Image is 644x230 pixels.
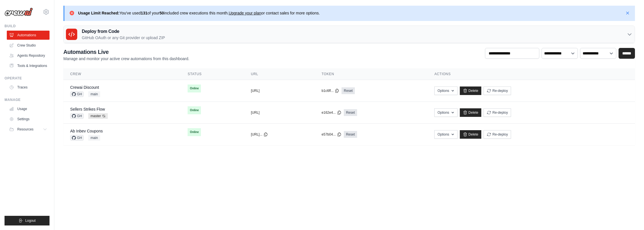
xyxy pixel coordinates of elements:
[25,218,36,223] span: Logout
[88,113,108,119] span: master
[434,130,457,139] button: Options
[7,31,50,40] a: Automations
[63,48,189,56] h2: Automations Live
[5,216,50,225] button: Logout
[82,35,165,41] p: GitHub OAuth or any Git provider or upload ZIP
[5,98,50,102] div: Manage
[484,108,511,117] button: Re-deploy
[63,56,189,62] p: Manage and monitor your active crew automations from this dashboard.
[141,11,147,15] strong: 131
[63,68,181,80] th: Crew
[428,68,635,80] th: Actions
[88,135,100,141] span: main
[70,129,103,133] a: Ab Inbev Coupons
[322,110,342,115] button: e162e4...
[344,131,357,138] a: Reset
[7,51,50,60] a: Agents Repository
[78,11,119,15] strong: Usage Limit Reached:
[70,113,84,119] span: GH
[7,61,50,70] a: Tools & Integrations
[7,104,50,113] a: Usage
[460,108,482,117] a: Delete
[70,107,105,111] a: Sellers Strikes Flow
[7,125,50,134] button: Resources
[78,10,320,16] p: You've used of your included crew executions this month. or contact sales for more options.
[7,115,50,124] a: Settings
[5,76,50,81] div: Operate
[70,85,99,90] a: Crewai Discount
[188,106,201,114] span: Online
[70,135,84,141] span: GH
[344,109,357,116] a: Reset
[7,41,50,50] a: Crew Studio
[188,128,201,136] span: Online
[82,28,165,35] h3: Deploy from Code
[17,127,33,132] span: Resources
[88,91,100,97] span: main
[434,108,457,117] button: Options
[460,86,482,95] a: Delete
[160,11,164,15] strong: 50
[5,8,33,16] img: Logo
[322,132,342,137] button: e57b04...
[460,130,482,139] a: Delete
[244,68,315,80] th: URL
[7,83,50,92] a: Traces
[315,68,428,80] th: Token
[484,86,511,95] button: Re-deploy
[181,68,244,80] th: Status
[229,11,261,15] a: Upgrade your plan
[70,91,84,97] span: GH
[484,130,511,139] button: Re-deploy
[322,88,339,93] button: b1c6ff...
[5,24,50,28] div: Build
[342,87,355,94] a: Reset
[434,86,457,95] button: Options
[188,85,201,92] span: Online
